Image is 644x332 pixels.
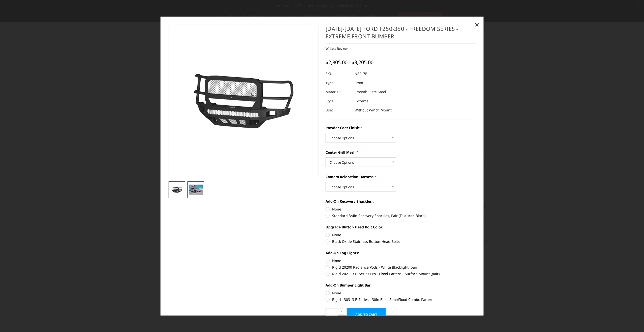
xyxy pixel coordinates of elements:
label: Add-On Bumper Light Bar: [326,282,476,288]
img: 2017-2022 Ford F250-350 - Freedom Series - Extreme Front Bumper [170,186,184,194]
label: Rigid 202113 D-Series Pro - Flood Pattern - Surface Mount (pair) [326,271,476,276]
h1: [DATE]-[DATE] Ford F250-350 - Freedom Series - Extreme Front Bumper [326,25,476,43]
span: × [475,19,479,30]
label: Standard 3/4in Recovery Shackles, Pair (Textured Black) [326,213,476,218]
iframe: Chat Widget [619,308,644,332]
label: Center Grill Mesh: [326,150,476,155]
label: None [326,206,476,212]
dt: Material: [326,87,351,97]
dd: Front [355,78,363,87]
label: None [326,258,476,263]
span: $2,805.00 - $3,205.00 [326,59,373,66]
a: Close [473,20,481,28]
dt: SKU: [326,69,351,78]
label: Camera Relocation Harness: [326,174,476,179]
label: Rigid 20200 Radiance Pods - White Blacklight (pair) [326,265,476,270]
label: Add-On Recovery Shackles : [326,199,476,204]
input: Add to Cart [347,308,386,321]
dd: Extreme [355,97,368,106]
label: Rigid 130313 E-Series - 30in Bar - Spot/Flood Combo Pattern [326,297,476,302]
img: 2017-2022 Ford F250-350 - Freedom Series - Extreme Front Bumper [189,185,203,195]
label: Powder Coat Finish: [326,125,476,130]
label: Add-On Fog Lights: [326,250,476,255]
label: None [326,290,476,296]
dd: NEF17B [355,69,367,78]
dt: Use: [326,106,351,115]
label: Upgrade Button Head Bolt Color: [326,224,476,230]
dd: Without Winch Mount [355,106,392,115]
dt: Style: [326,97,351,106]
dt: Type: [326,78,351,87]
label: Black Oxide Stainless Button-Head Bolts [326,239,476,244]
a: 2017-2022 Ford F250-350 - Freedom Series - Extreme Front Bumper [169,25,319,176]
dd: Smooth Plate Steel [355,87,386,97]
label: None [326,232,476,238]
a: Write a Review [326,46,347,51]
